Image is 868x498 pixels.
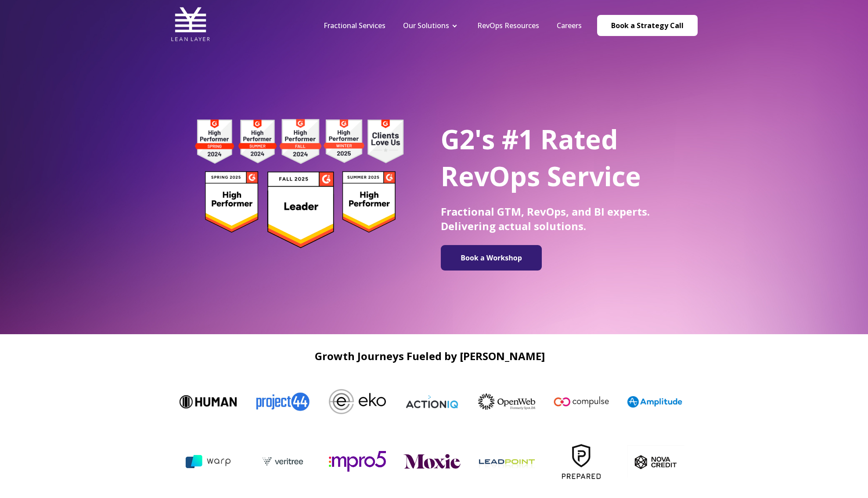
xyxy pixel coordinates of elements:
[329,389,386,414] img: Eko
[180,116,419,251] img: g2 badges
[477,21,539,30] a: RevOps Resources
[553,433,610,490] img: Prepared-Logo
[171,350,689,362] h2: Growth Journeys Fueled by [PERSON_NAME]
[441,121,641,194] span: G2's #1 Rated RevOps Service
[597,15,698,36] a: Book a Strategy Call
[171,4,210,44] img: Lean Layer Logo
[329,451,386,471] img: mpro5
[403,394,461,409] img: ActionIQ
[403,454,461,468] img: moxie
[324,21,385,30] a: Fractional Services
[403,21,449,30] a: Our Solutions
[180,395,237,408] img: Human
[553,387,610,417] img: Compulse
[478,393,535,410] img: OpenWeb
[180,450,237,473] img: warp ai
[557,21,582,30] a: Careers
[478,433,535,490] img: leadpoint
[627,396,684,408] img: Amplitude
[254,386,311,416] img: Project44
[445,249,537,267] img: Book a Workshop
[254,449,311,474] img: veritree
[441,204,650,233] span: Fractional GTM, RevOps, and BI experts. Delivering actual solutions.
[627,445,684,477] img: nova_c
[315,21,591,30] div: Navigation Menu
